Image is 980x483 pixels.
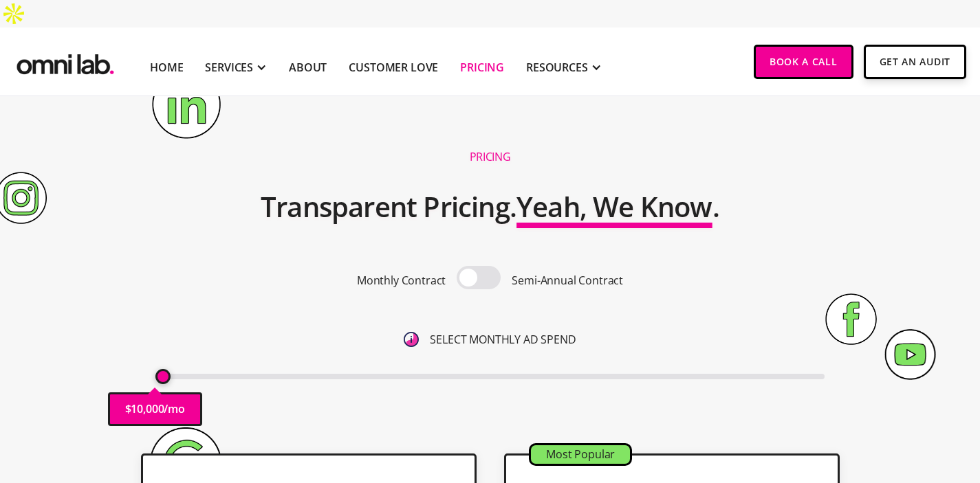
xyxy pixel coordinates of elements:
iframe: Chat Widget [732,324,980,483]
div: Most Popular [531,445,630,464]
a: Customer Love [349,59,438,76]
a: About [289,59,327,76]
p: Monthly Contract [357,271,446,290]
p: 10,000 [131,400,164,418]
p: $ [125,400,131,418]
p: Semi-Annual Contract [512,271,623,290]
img: Omni Lab: B2B SaaS Demand Generation Agency [14,45,117,78]
h1: Pricing [470,150,511,164]
span: Yeah, We Know [516,188,712,225]
p: /mo [164,400,185,418]
p: SELECT MONTHLY AD SPEND [430,330,576,349]
a: Get An Audit [864,45,966,79]
div: RESOURCES [526,59,588,76]
a: Book a Call [754,45,853,79]
a: Pricing [460,59,504,76]
a: home [14,45,117,78]
div: SERVICES [205,59,253,76]
h2: Transparent Pricing. . [261,182,719,232]
a: Home [150,59,183,76]
img: 6410812402e99d19b372aa32_omni-nav-info.svg [404,332,419,347]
